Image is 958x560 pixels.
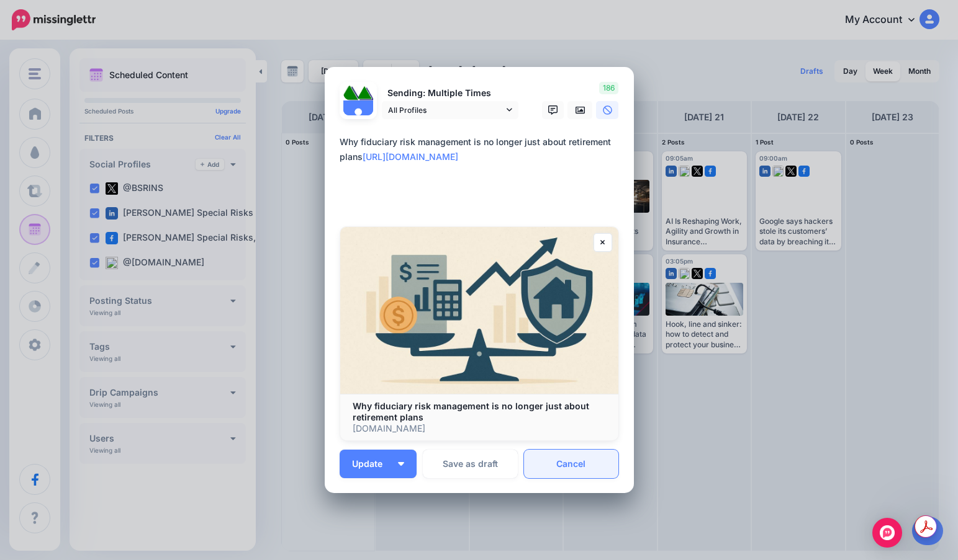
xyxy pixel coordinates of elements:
div: Why fiduciary risk management is no longer just about retirement plans [340,135,625,164]
div: Open Intercom Messenger [872,518,902,548]
img: 379531_475505335829751_837246864_n-bsa122537.jpg [343,86,358,100]
a: All Profiles [382,101,518,119]
span: 186 [599,82,618,94]
img: user_default_image.png [343,100,373,130]
span: Update [352,460,392,468]
img: arrow-down-white.png [398,462,404,466]
button: Update [340,450,417,478]
a: Cancel [524,450,619,478]
img: 1Q3z5d12-75797.jpg [358,86,373,100]
img: Why fiduciary risk management is no longer just about retirement plans [340,227,618,394]
p: Sending: Multiple Times [382,86,518,100]
b: Why fiduciary risk management is no longer just about retirement plans [353,401,589,422]
button: Save as draft [423,450,518,478]
p: [DOMAIN_NAME] [353,423,606,434]
span: All Profiles [388,104,504,117]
